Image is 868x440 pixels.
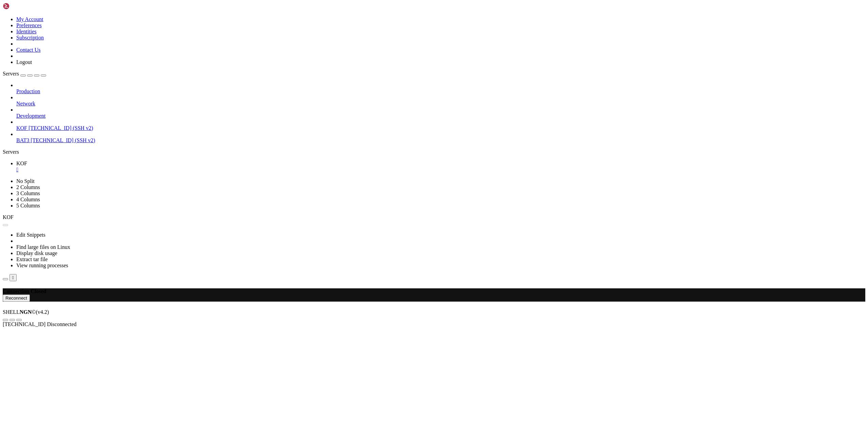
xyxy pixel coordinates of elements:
[16,190,40,196] a: 3 Columns
[16,203,40,208] a: 5 Columns
[16,263,68,268] a: View running processes
[16,178,35,184] a: No Split
[16,29,37,34] a: Identities
[3,214,14,220] span: KOF
[16,160,865,173] a: KOF
[3,3,42,10] img: Shellngn
[16,101,865,107] a: Network
[16,107,865,119] li: Development
[16,256,48,262] a: Extract tar file
[16,232,46,238] a: Edit Snippets
[16,59,32,65] a: Logout
[16,101,35,106] span: Network
[16,137,865,143] a: BAT3 [TECHNICAL_ID] (SSH v2)
[16,82,865,95] li: Production
[3,71,19,77] span: Servers
[16,125,27,131] span: KOF
[10,274,17,281] button: 
[16,167,865,173] a: 
[16,184,40,190] a: 2 Columns
[16,47,41,53] a: Contact Us
[31,137,95,143] span: [TECHNICAL_ID] (SSH v2)
[29,125,93,131] span: [TECHNICAL_ID] (SSH v2)
[16,22,42,28] a: Preferences
[16,250,57,256] a: Display disk usage
[16,88,865,95] a: Production
[3,71,46,77] a: Servers
[16,16,43,22] a: My Account
[16,244,70,250] a: Find large files on Linux
[16,113,865,119] a: Development
[16,113,46,119] span: Development
[3,149,865,155] div: Servers
[16,35,44,40] a: Subscription
[16,125,865,131] a: KOF [TECHNICAL_ID] (SSH v2)
[16,88,40,94] span: Production
[12,275,14,280] div: 
[16,119,865,131] li: KOF [TECHNICAL_ID] (SSH v2)
[16,160,27,166] span: KOF
[16,131,865,143] li: BAT3 [TECHNICAL_ID] (SSH v2)
[16,197,40,202] a: 4 Columns
[16,95,865,107] li: Network
[16,137,29,143] span: BAT3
